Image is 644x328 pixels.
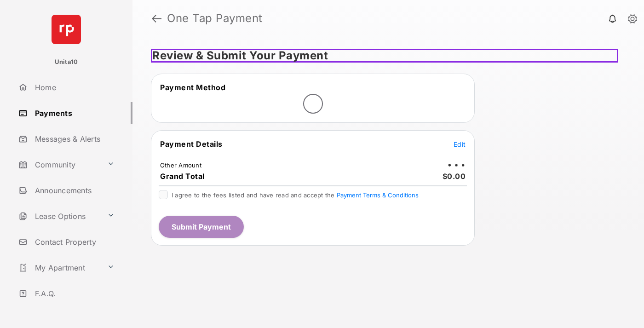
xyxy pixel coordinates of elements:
[15,257,103,279] a: My Apartment
[172,191,419,199] span: I agree to the fees listed and have read and accept the
[15,76,132,98] a: Home
[160,139,223,149] span: Payment Details
[15,205,103,227] a: Lease Options
[167,13,263,24] strong: One Tap Payment
[15,102,132,124] a: Payments
[160,83,225,92] span: Payment Method
[15,282,132,305] a: F.A.Q.
[454,139,466,149] button: Edit
[15,179,132,201] a: Announcements
[337,191,419,199] button: I agree to the fees listed and have read and accept the
[15,231,132,253] a: Contact Property
[159,216,244,238] button: Submit Payment
[15,128,132,150] a: Messages & Alerts
[454,140,466,148] span: Edit
[160,161,202,169] td: Other Amount
[160,172,205,181] span: Grand Total
[151,49,618,63] h5: Review & Submit Your Payment
[443,172,466,181] span: $0.00
[55,58,78,67] p: Unita10
[15,154,103,176] a: Community
[52,15,81,44] img: svg+xml;base64,PHN2ZyB4bWxucz0iaHR0cDovL3d3dy53My5vcmcvMjAwMC9zdmciIHdpZHRoPSI2NCIgaGVpZ2h0PSI2NC...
